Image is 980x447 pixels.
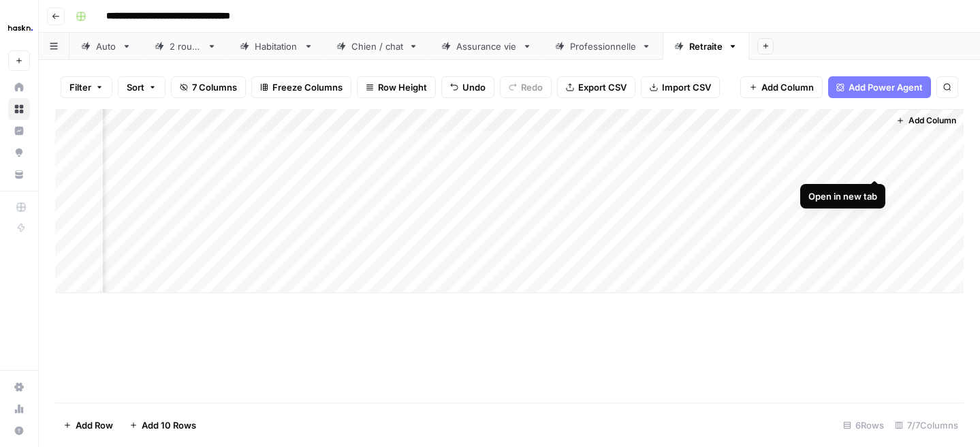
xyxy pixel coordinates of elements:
img: Haskn Logo [8,16,33,40]
span: Add Power Agent [849,80,923,94]
a: Professionnelle [543,33,663,60]
span: Redo [521,80,543,94]
span: Freeze Columns [272,80,343,94]
button: Undo [441,76,494,98]
div: Chien / chat [351,40,403,53]
button: Sort [118,76,165,98]
a: Retraite [663,33,749,60]
a: 2 roues [143,33,228,60]
button: Filter [61,76,112,98]
span: Sort [127,80,144,94]
span: Add Row [76,418,113,432]
a: Auto [69,33,143,60]
div: 6 Rows [838,414,889,436]
button: Import CSV [641,76,720,98]
a: Assurance vie [430,33,543,60]
a: Insights [8,120,30,142]
div: Auto [96,40,116,53]
a: Your Data [8,164,30,185]
div: Assurance vie [456,40,517,53]
span: Add 10 Rows [142,418,196,432]
button: Freeze Columns [251,76,351,98]
a: Chien / chat [325,33,430,60]
a: Habitation [228,33,325,60]
div: Habitation [255,40,298,53]
button: Add 10 Rows [121,414,204,436]
span: Undo [462,80,486,94]
button: 7 Columns [171,76,246,98]
button: Export CSV [557,76,635,98]
div: Open in new tab [808,189,877,203]
a: Settings [8,376,30,398]
div: 2 roues [170,40,202,53]
button: Add Column [891,112,962,129]
button: Row Height [357,76,436,98]
div: Professionnelle [570,40,636,53]
a: Opportunities [8,142,30,164]
a: Home [8,76,30,98]
span: 7 Columns [192,80,237,94]
button: Workspace: Haskn [8,11,30,45]
span: Export CSV [578,80,627,94]
button: Redo [500,76,552,98]
div: Retraite [689,40,723,53]
a: Usage [8,398,30,420]
button: Add Column [740,76,823,98]
button: Help + Support [8,420,30,442]
a: Browse [8,98,30,120]
span: Filter [69,80,91,94]
span: Import CSV [662,80,711,94]
div: 7/7 Columns [889,414,964,436]
button: Add Power Agent [828,76,931,98]
span: Row Height [378,80,427,94]
span: Add Column [761,80,814,94]
button: Add Row [55,414,121,436]
span: Add Column [908,114,956,127]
